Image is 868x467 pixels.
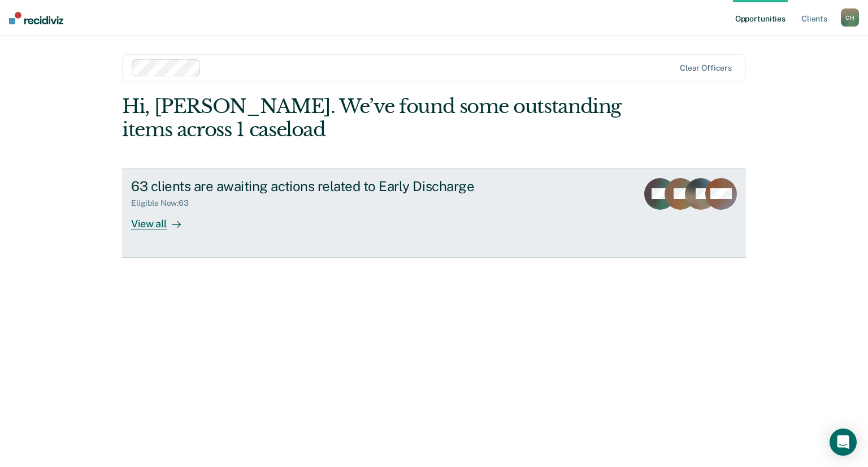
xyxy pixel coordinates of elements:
div: Eligible Now : 63 [131,198,198,208]
div: Hi, [PERSON_NAME]. We’ve found some outstanding items across 1 caseload [122,95,621,141]
a: 63 clients are awaiting actions related to Early DischargeEligible Now:63View all [122,168,746,258]
div: View all [131,208,194,230]
div: Open Intercom Messenger [830,429,857,456]
div: C H [841,8,859,27]
div: Clear officers [680,63,732,73]
div: 63 clients are awaiting actions related to Early Discharge [131,178,528,194]
button: CH [841,8,859,27]
img: Recidiviz [9,12,63,24]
